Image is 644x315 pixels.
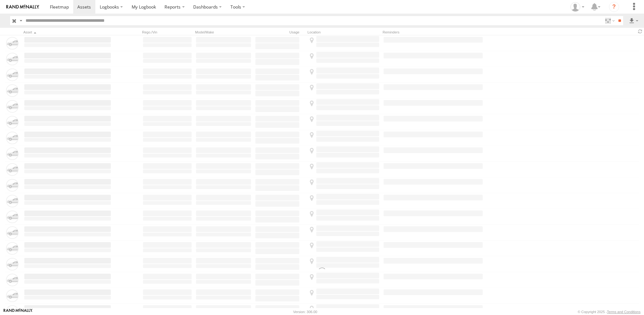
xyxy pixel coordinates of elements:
[6,5,39,9] img: rand-logo.svg
[195,30,252,34] div: Model/Make
[609,2,619,12] i: ?
[636,28,644,34] span: Refresh
[607,310,641,314] a: Terms and Conditions
[18,16,23,25] label: Search Query
[383,30,484,34] div: Reminders
[628,16,639,25] label: Export results as...
[254,30,305,34] div: Usage
[568,2,587,12] div: Sascha Christovitsis
[293,310,317,314] div: Version: 306.00
[3,309,33,315] a: Visit our Website
[602,16,616,25] label: Search Filter Options
[578,310,641,314] div: © Copyright 2025 -
[142,30,193,34] div: Rego./Vin
[23,30,112,34] div: Click to Sort
[307,30,380,34] div: Location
